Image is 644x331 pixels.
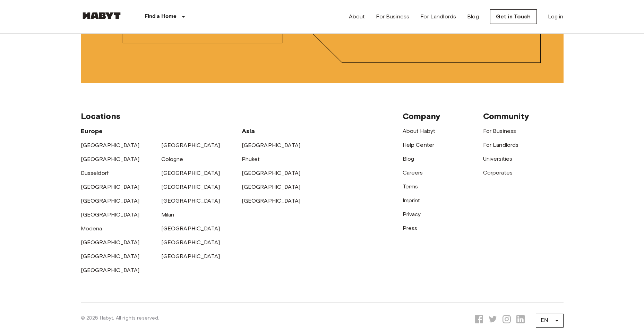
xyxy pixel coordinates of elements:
[420,12,456,21] a: For Landlords
[403,225,418,231] a: Press
[81,197,140,204] a: [GEOGRAPHIC_DATA]
[81,239,140,246] a: [GEOGRAPHIC_DATA]
[403,142,435,148] a: Help Center
[81,142,140,148] a: [GEOGRAPHIC_DATA]
[403,128,436,134] a: About Habyt
[81,170,109,176] a: Dusseldorf
[81,12,122,19] img: Habyt
[81,253,140,260] a: [GEOGRAPHIC_DATA]
[403,111,441,121] span: Company
[242,184,301,190] a: [GEOGRAPHIC_DATA]
[483,111,529,121] span: Community
[242,156,260,162] a: Phuket
[161,142,220,148] a: [GEOGRAPHIC_DATA]
[349,12,365,21] a: About
[161,184,220,190] a: [GEOGRAPHIC_DATA]
[161,239,220,246] a: [GEOGRAPHIC_DATA]
[81,225,102,232] a: Modena
[403,155,414,162] a: Blog
[161,225,220,232] a: [GEOGRAPHIC_DATA]
[483,142,519,148] a: For Landlords
[483,169,513,176] a: Corporates
[403,169,423,176] a: Careers
[483,155,513,162] a: Universities
[161,211,174,218] a: Milan
[548,12,564,21] a: Log in
[161,253,220,260] a: [GEOGRAPHIC_DATA]
[467,12,479,21] a: Blog
[145,12,177,21] p: Find a Home
[81,111,120,121] span: Locations
[81,156,140,162] a: [GEOGRAPHIC_DATA]
[403,211,421,218] a: Privacy
[483,128,516,134] a: For Business
[242,170,301,176] a: [GEOGRAPHIC_DATA]
[403,197,420,204] a: Imprint
[161,197,220,204] a: [GEOGRAPHIC_DATA]
[536,311,564,330] div: EN
[81,267,140,273] a: [GEOGRAPHIC_DATA]
[161,170,220,176] a: [GEOGRAPHIC_DATA]
[242,197,301,204] a: [GEOGRAPHIC_DATA]
[81,184,140,190] a: [GEOGRAPHIC_DATA]
[81,211,140,218] a: [GEOGRAPHIC_DATA]
[81,315,160,321] span: © 2025 Habyt. All rights reserved.
[242,142,301,148] a: [GEOGRAPHIC_DATA]
[490,9,537,24] a: Get in Touch
[376,12,409,21] a: For Business
[403,183,418,190] a: Terms
[161,156,183,162] a: Cologne
[81,127,103,135] span: Europe
[242,127,255,135] span: Asia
